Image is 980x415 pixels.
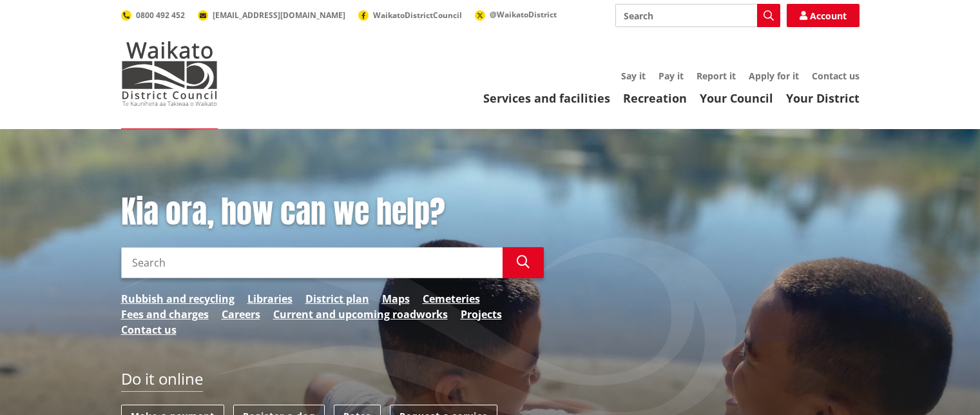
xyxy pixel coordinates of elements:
h2: Do it online [121,370,203,392]
a: Current and upcoming roadworks [273,307,448,322]
a: Recreation [623,90,687,106]
input: Search input [615,4,780,27]
a: WaikatoDistrictCouncil [358,10,462,21]
h1: Kia ora, how can we help? [121,194,544,231]
a: Maps [382,291,410,307]
a: Your District [786,90,860,106]
a: Contact us [812,70,860,82]
a: Rubbish and recycling [121,291,235,307]
a: Careers [222,307,260,322]
span: WaikatoDistrictCouncil [373,10,462,21]
a: Report it [697,70,736,82]
a: [EMAIL_ADDRESS][DOMAIN_NAME] [198,10,345,21]
a: Cemeteries [423,291,480,307]
a: Services and facilities [483,90,610,106]
a: 0800 492 452 [121,10,185,21]
a: Pay it [658,70,684,82]
a: Contact us [121,322,177,338]
a: Say it [621,70,646,82]
a: Apply for it [749,70,799,82]
img: Waikato District Council - Te Kaunihera aa Takiwaa o Waikato [121,41,218,106]
a: @WaikatoDistrict [475,9,557,20]
a: Your Council [700,90,773,106]
a: Libraries [247,291,293,307]
a: District plan [305,291,369,307]
span: 0800 492 452 [136,10,185,21]
input: Search input [121,247,503,278]
a: Account [787,4,860,27]
a: Projects [461,307,502,322]
span: @WaikatoDistrict [490,9,557,20]
a: Fees and charges [121,307,209,322]
span: [EMAIL_ADDRESS][DOMAIN_NAME] [213,10,345,21]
